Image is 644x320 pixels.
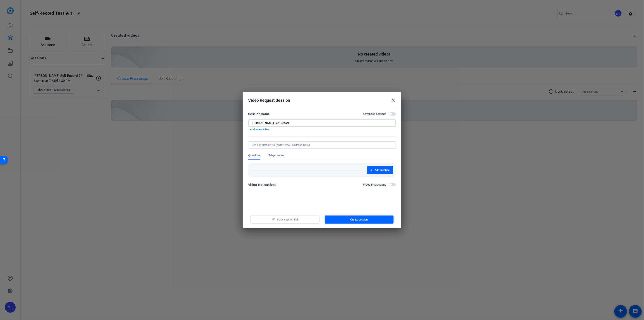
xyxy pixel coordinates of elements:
input: Send invitation to (enter email address here) [252,143,390,147]
span: Add question [375,168,389,172]
button: Create session [325,216,394,224]
button: Add question [367,166,393,174]
div: Video Request Session [248,98,396,103]
h2: Video Instructions [363,183,387,187]
input: Enter Session Name [252,121,392,125]
div: Session name [248,111,270,117]
p: + Add a description [248,128,396,131]
mat-icon: close [390,98,396,103]
span: Teleprompter [269,154,284,157]
span: Create session [350,218,368,221]
div: Video Instructions [248,182,276,187]
h2: Advanced settings [363,112,386,116]
span: Questions [248,154,260,157]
